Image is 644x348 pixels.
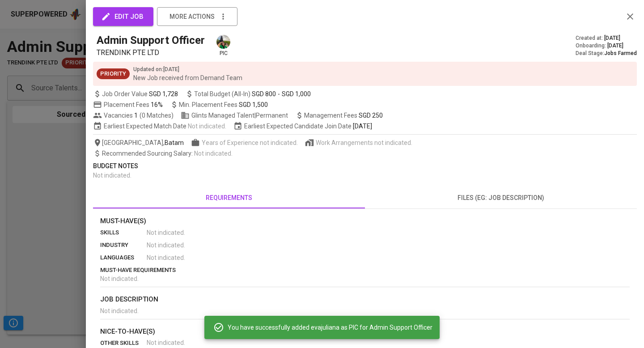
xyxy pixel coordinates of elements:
p: must-have requirements [100,266,630,275]
span: Jobs Farmed [604,50,637,56]
span: Job Order Value [93,89,178,98]
span: - [278,89,280,98]
span: Not indicated . [147,241,185,250]
span: SGD 250 [359,112,383,119]
span: Placement Fees [104,101,163,108]
span: requirements [98,192,360,204]
div: Deal Stage : [576,50,637,57]
span: SGD 1,000 [282,89,311,98]
span: Not indicated . [194,150,233,157]
span: Work Arrangements not indicated. [316,138,412,147]
h5: Admin Support Officer [97,33,205,47]
span: Batam [165,138,184,147]
span: Earliest Expected Match Date [93,122,226,131]
p: Budget Notes [93,161,637,171]
span: [DATE] [353,122,372,131]
button: more actions [157,7,237,26]
span: Min. Placement Fees [179,101,268,108]
span: Earliest Expected Candidate Join Date [233,122,372,131]
span: Not indicated . [147,253,185,262]
p: job description [100,294,630,305]
div: pic [216,34,231,57]
span: Not indicated . [147,338,185,347]
p: nice-to-have(s) [100,327,630,337]
span: Total Budget (All-In) [185,89,311,98]
span: 1 [133,111,138,120]
span: [DATE] [607,42,623,50]
span: Not indicated . [93,172,131,179]
span: files (eg: job description) [370,192,631,204]
span: Not indicated . [100,307,139,314]
p: languages [100,253,147,262]
span: SGD 1,500 [239,101,268,108]
span: Not indicated . [147,228,185,237]
span: more actions [169,11,215,22]
span: [DATE] [604,34,620,42]
span: edit job [103,11,144,22]
div: Created at : [576,34,637,42]
span: Recommended Sourcing Salary : [102,150,194,157]
span: SGD 1,728 [149,89,178,98]
p: other skills [100,339,147,348]
p: New Job received from Demand Team [133,73,242,82]
span: Priority [97,70,130,78]
span: Not indicated . [188,122,226,131]
span: 16% [151,101,163,108]
img: eva@glints.com [216,35,230,49]
span: [GEOGRAPHIC_DATA] , [93,138,184,147]
p: skills [100,228,147,237]
span: Years of Experience not indicated. [202,138,298,147]
p: Updated on : [DATE] [133,65,242,73]
span: TRENDINK PTE LTD [97,48,159,57]
div: Onboarding : [576,42,637,50]
span: Glints Managed Talent | Permanent [181,111,288,120]
span: Vacancies ( 0 Matches ) [93,111,174,120]
span: You have successfully added evajuliana as PIC for Admin Support Officer [228,323,432,332]
p: Must-Have(s) [100,216,630,226]
button: edit job [93,7,153,26]
span: Management Fees [304,112,383,119]
span: SGD 800 [252,89,276,98]
span: Not indicated . [100,275,139,282]
p: industry [100,241,147,250]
